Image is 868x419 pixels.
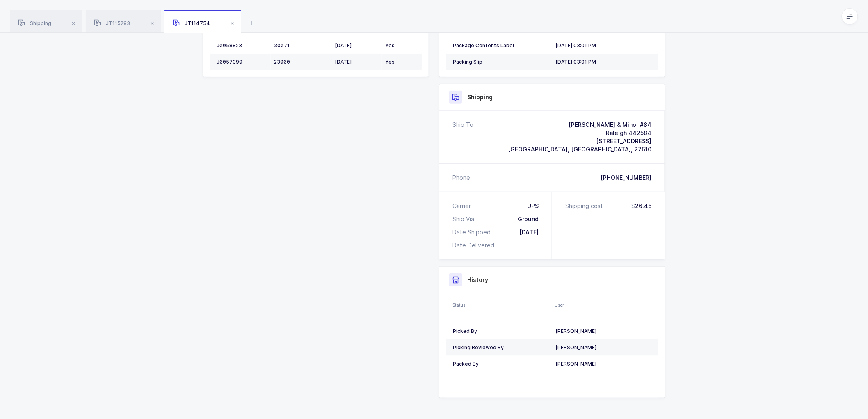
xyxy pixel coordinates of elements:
div: [PERSON_NAME] [555,361,651,367]
div: Date Shipped [452,228,494,236]
div: [DATE] [519,228,539,236]
span: JT115293 [94,20,130,26]
div: Packing Slip [453,59,549,65]
span: 26.46 [631,202,652,210]
span: [GEOGRAPHIC_DATA], [GEOGRAPHIC_DATA], 27610 [508,146,651,153]
div: Carrier [452,202,474,210]
div: User [555,302,656,308]
div: 30071 [274,42,328,49]
span: Shipping [18,20,51,26]
div: [DATE] 03:01 PM [555,59,651,65]
div: [STREET_ADDRESS] [508,137,651,145]
div: Raleigh 442584 [508,129,651,137]
div: Status [452,302,550,308]
div: [PHONE_NUMBER] [601,174,651,182]
div: [DATE] 03:01 PM [555,42,651,49]
div: Shipping cost [565,202,606,210]
div: [PERSON_NAME] & Minor #84 [508,121,651,129]
div: Packed By [453,361,549,367]
div: UPS [527,202,539,210]
div: Picking Reviewed By [453,344,549,351]
div: J0058823 [217,42,267,49]
div: Ground [518,215,539,223]
div: J0057399 [217,59,267,65]
div: Picked By [453,328,549,334]
div: Phone [452,174,470,182]
h3: History [467,276,488,284]
div: 23000 [274,59,328,65]
h3: Shipping [467,93,493,101]
span: Yes [385,42,395,48]
div: [DATE] [335,42,379,49]
div: Package Contents Label [453,42,549,49]
div: [PERSON_NAME] [555,328,651,334]
div: Ship Via [452,215,477,223]
div: Ship To [452,121,473,153]
div: [DATE] [335,59,379,65]
span: Yes [385,59,395,65]
span: JT114754 [173,20,210,26]
div: Date Delivered [452,241,498,250]
div: [PERSON_NAME] [555,344,651,351]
